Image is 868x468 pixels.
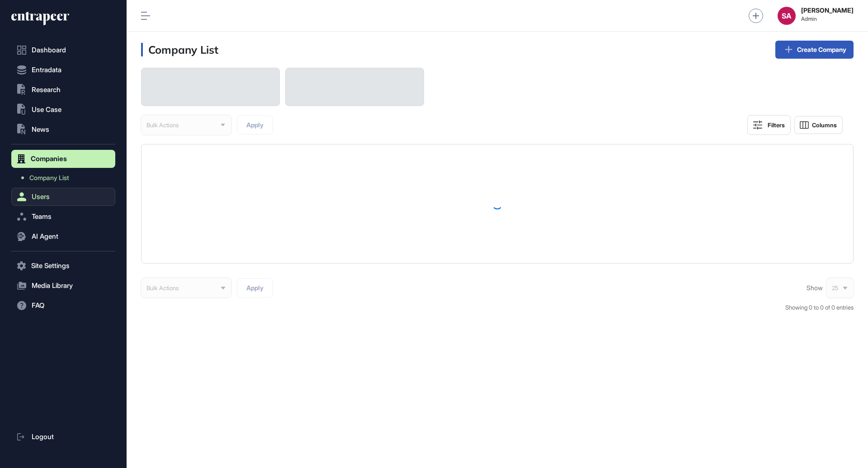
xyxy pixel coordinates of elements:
button: FAQ [11,297,115,315]
button: Columns [794,116,843,134]
span: Show [807,284,823,292]
span: AI Agent [32,233,58,240]
button: SA [778,7,796,25]
button: News [11,120,115,139]
span: Logout [32,433,54,440]
button: Use Case [11,101,115,119]
strong: [PERSON_NAME] [801,7,854,14]
span: Dashboard [32,46,66,54]
h3: Company List [141,43,218,56]
span: Users [32,193,50,200]
span: Use Case [32,106,61,113]
a: Logout [11,428,115,446]
button: AI Agent [11,227,115,246]
button: Media Library [11,277,115,295]
button: Teams [11,208,115,226]
span: Companies [31,155,67,162]
div: Filters [768,121,785,129]
span: Admin [801,16,854,22]
span: Company List [29,174,69,181]
div: Showing 0 to 0 of 0 entries [785,303,854,312]
a: Create Company [775,41,854,59]
span: Media Library [32,282,73,289]
button: Filters [747,115,791,135]
span: Entradata [32,66,61,74]
a: Dashboard [11,41,115,59]
span: Research [32,86,61,93]
span: Columns [812,122,837,129]
span: FAQ [32,302,44,309]
span: Site Settings [31,262,70,269]
button: Entradata [11,61,115,79]
button: Companies [11,150,115,168]
span: News [32,126,49,133]
a: Company List [16,170,115,186]
button: Users [11,188,115,206]
button: Research [11,81,115,99]
button: Site Settings [11,257,115,275]
span: Teams [32,213,52,220]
